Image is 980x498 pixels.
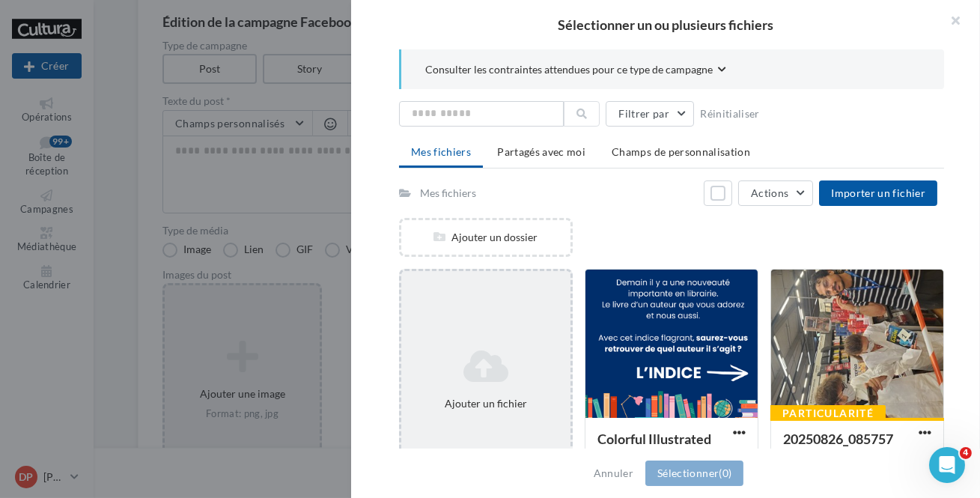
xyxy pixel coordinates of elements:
span: 20250826_085757 [783,431,893,447]
button: Importer un fichier [819,180,937,206]
span: Consulter les contraintes attendues pour ce type de campagne [425,62,713,77]
div: Ajouter un fichier [407,396,564,411]
button: Réinitialiser [694,105,766,123]
div: Ajouter un dossier [401,230,570,245]
h2: Sélectionner un ou plusieurs fichiers [375,18,956,31]
button: Consulter les contraintes attendues pour ce type de campagne [425,61,726,80]
span: Actions [751,186,788,199]
span: Importer un fichier [831,186,925,199]
button: Sélectionner(0) [645,461,743,486]
div: Particularité [770,405,886,422]
button: Actions [738,180,813,206]
span: Mes fichiers [411,145,471,158]
iframe: Intercom live chat [929,447,965,483]
span: (0) [719,467,731,479]
span: Colorful Illustrated Book Club Poster (1) [597,431,718,465]
button: Filtrer par [606,101,694,127]
span: Champs de personnalisation [612,145,750,158]
button: Annuler [588,464,639,482]
div: Mes fichiers [420,186,476,201]
span: 4 [960,447,972,459]
span: Partagés avec moi [497,145,585,158]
